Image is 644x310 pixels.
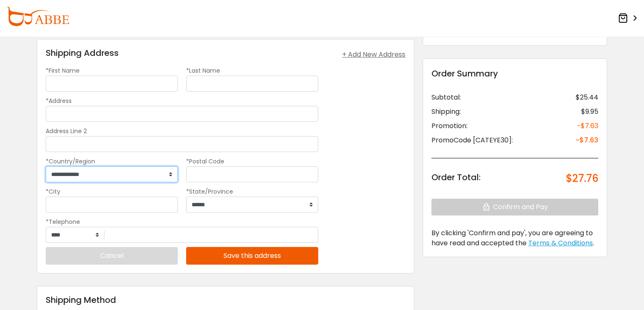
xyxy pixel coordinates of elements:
[342,50,405,60] div: + Add New Address
[46,295,405,305] h3: Shipping Method
[431,228,593,248] span: By clicking 'Confirm and pay', you are agreeing to have read and accepted the
[431,121,467,131] div: Promotion:
[46,97,72,105] label: *Address
[46,127,87,135] label: Address Line 2
[46,218,80,226] label: *Telephone
[618,11,638,26] a: >
[431,228,598,248] div: .
[576,92,598,102] div: $25.44
[46,66,80,75] label: *First Name
[6,7,69,26] img: abbeglasses.com
[630,11,638,26] span: >
[186,66,220,75] label: *Last Name
[186,247,318,265] button: Save this address
[566,171,598,186] div: $27.76
[431,171,480,186] div: Order Total:
[431,107,461,117] div: Shipping:
[577,121,598,131] div: -$7.63
[186,187,233,196] label: *State/Province
[186,157,224,166] label: *Postal Code
[46,48,119,58] h3: Shipping Address
[528,238,593,248] span: Terms & Conditions
[431,92,461,102] div: Subtotal:
[431,67,598,80] div: Order Summary
[46,187,60,196] label: *City
[46,157,95,166] label: *Country/Region
[581,107,598,117] div: $9.95
[576,135,598,145] div: -$7.63
[46,247,178,265] button: Cancel
[431,135,513,145] div: PromoCode [CATEYE30]:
